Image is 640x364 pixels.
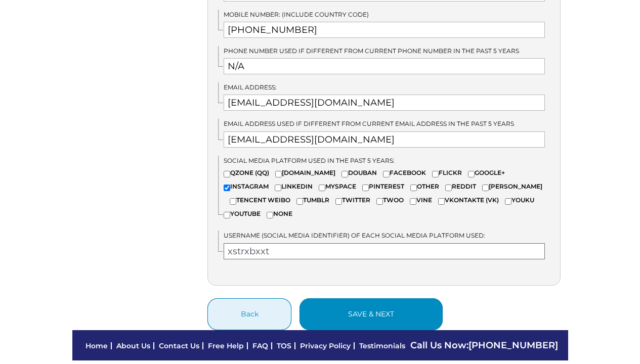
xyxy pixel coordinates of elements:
span: Phone number used if different from current phone number in the past 5 years [224,47,519,55]
label: PINTEREST [362,181,404,191]
input: REDDIT [445,185,452,191]
label: [DOMAIN_NAME] [275,168,335,177]
label: GOOGLE+ [468,168,505,177]
input: YOUKU [505,198,511,205]
label: VINE [410,195,432,205]
a: Free Help [208,341,244,350]
input: OTHER [410,185,417,191]
input: GOOGLE+ [468,171,475,177]
label: TWITTER [335,195,370,205]
label: DOUBAN [342,168,377,177]
label: TUMBLR [296,195,329,205]
input: MYSPACE [319,185,325,191]
input: TWITTER [335,198,342,205]
span: Email address used if different from current email address in the past 5 years [224,120,514,127]
span: Mobile Number: (Include country code) [224,11,369,18]
label: FACEBOOK [383,168,426,177]
a: Privacy Policy [300,341,351,350]
a: FAQ [252,341,268,350]
label: YOUTUBE [224,209,261,218]
input: PINTEREST [362,185,369,191]
label: TENCENT WEIBO [230,195,290,205]
a: Testimonials [359,341,405,350]
input: VINE [410,198,416,205]
label: YOUKU [505,195,534,205]
span: Username (Social Media Identifier) of each social media platform used: [224,232,485,239]
label: REDDIT [445,181,476,191]
input: TWOO [376,198,383,205]
input: VKONTAKTE (VK) [438,198,445,205]
input: FLICKR [432,171,439,177]
input: LINKEDIN [275,185,281,191]
label: MYSPACE [319,181,356,191]
span: Call Us Now: [410,340,558,351]
label: [PERSON_NAME] [482,181,542,191]
input: INSTAGRAM [224,185,230,191]
input: FACEBOOK [383,171,390,177]
a: Home [86,341,108,350]
span: Social media platform used in the past 5 years: [224,157,395,164]
a: Contact Us [159,341,199,350]
input: [DOMAIN_NAME] [275,171,282,177]
button: save & next [300,298,443,330]
a: [PHONE_NUMBER] [468,340,558,351]
label: VKONTAKTE (VK) [438,195,499,205]
label: LINKEDIN [275,181,313,191]
input: YOUTUBE [224,212,230,218]
label: NONE [267,209,292,218]
input: NONE [267,212,273,218]
label: INSTAGRAM [224,181,269,191]
button: Back [207,298,291,330]
input: [PERSON_NAME] [482,185,489,191]
a: TOS [277,341,291,350]
input: TUMBLR [296,198,303,205]
label: FLICKR [432,168,462,177]
label: QZONE (QQ) [224,168,269,177]
label: OTHER [410,181,439,191]
a: About Us [116,341,150,350]
input: TENCENT WEIBO [230,198,236,205]
input: QZONE (QQ) [224,171,230,177]
span: Email Address: [224,83,277,91]
label: TWOO [376,195,404,205]
input: DOUBAN [342,171,348,177]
